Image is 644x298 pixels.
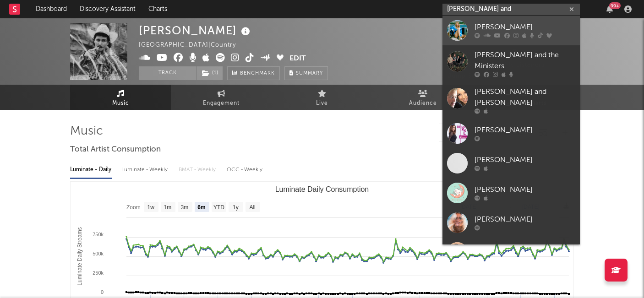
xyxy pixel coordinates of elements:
span: ( 1 ) [196,66,223,80]
span: Audience [409,98,437,109]
a: [PERSON_NAME] [442,119,580,148]
div: [PERSON_NAME] [475,22,575,33]
a: [PERSON_NAME] [442,208,580,238]
div: [PERSON_NAME] and [PERSON_NAME] [475,87,575,108]
div: [GEOGRAPHIC_DATA] | Country [139,40,246,51]
input: Search for artists [442,4,580,15]
div: Luminate - Daily [70,162,112,178]
div: [PERSON_NAME] [475,125,575,136]
a: Live [272,85,372,110]
text: 1y [233,204,239,211]
text: 1m [164,204,172,211]
div: [PERSON_NAME] [475,214,575,225]
span: Summary [296,71,323,76]
button: (1) [196,66,223,80]
text: All [249,204,255,211]
div: 99 + [609,2,621,9]
a: Engagement [171,85,272,110]
button: Summary [284,66,328,80]
text: 750k [93,232,104,237]
text: 3m [181,204,189,211]
a: [PERSON_NAME] and [PERSON_NAME] [442,82,580,119]
text: Luminate Daily Streams [76,227,83,285]
div: [PERSON_NAME] [139,23,252,38]
a: Music [70,85,171,110]
text: 6m [197,204,205,211]
div: [PERSON_NAME] and the Ministers [475,50,575,72]
input: Search by song name or URL [439,130,536,137]
a: [PERSON_NAME] [442,178,580,208]
text: Zoom [126,204,141,211]
a: [PERSON_NAME] and the Ministers [442,45,580,82]
div: [PERSON_NAME] [475,155,575,166]
span: Engagement [203,98,240,109]
text: 1w [147,204,155,211]
div: OCC - Weekly [227,162,263,178]
span: Benchmark [240,68,275,79]
div: [PERSON_NAME] [475,184,575,195]
text: 500k [93,251,104,256]
div: Luminate - Weekly [121,162,169,178]
text: Luminate Daily Consumption [275,185,369,193]
button: 99+ [606,5,613,13]
span: Music [112,98,129,109]
a: [PERSON_NAME] [442,148,580,178]
a: Benchmark [227,66,280,80]
text: 0 [101,289,104,295]
div: [PERSON_NAME] & tin [475,244,575,255]
a: Audience [372,85,473,110]
span: Live [316,98,328,109]
a: [PERSON_NAME] & tin [442,238,580,267]
a: [PERSON_NAME] [442,16,580,45]
span: Total Artist Consumption [70,144,161,155]
button: Track [139,66,196,80]
button: Edit [289,53,306,65]
text: YTD [213,204,224,211]
text: 250k [93,270,104,276]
